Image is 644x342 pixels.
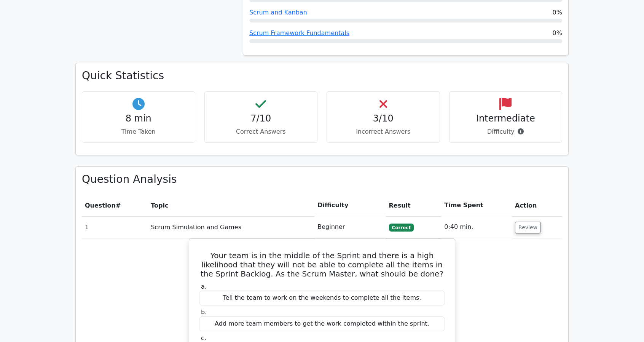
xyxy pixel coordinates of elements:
p: Incorrect Answers [333,127,434,136]
td: 0:40 min. [441,216,512,238]
th: Result [386,195,442,216]
h4: 7/10 [211,113,311,124]
p: Time Taken [88,127,189,136]
th: # [82,195,148,216]
span: 0% [553,8,562,17]
h3: Question Analysis [82,173,562,186]
span: Correct [389,224,414,231]
span: a. [201,283,207,290]
th: Topic [148,195,314,216]
p: Difficulty [456,127,556,136]
div: Add more team members to get the work completed within the sprint. [199,316,445,331]
td: Scrum Simulation and Games [148,216,314,238]
h3: Quick Statistics [82,69,562,82]
td: 1 [82,216,148,238]
h4: 3/10 [333,113,434,124]
span: 0% [553,29,562,38]
th: Action [512,195,562,216]
td: Beginner [314,216,386,238]
h5: Your team is in the middle of the Sprint and there is a high likelihood that they will not be abl... [198,251,446,278]
button: Review [515,222,541,233]
th: Difficulty [314,195,386,216]
span: c. [201,334,206,342]
h4: Intermediate [456,113,556,124]
h4: 8 min [88,113,189,124]
a: Scrum and Kanban [249,9,307,16]
th: Time Spent [441,195,512,216]
a: Scrum Framework Fundamentals [249,29,349,37]
div: Tell the team to work on the weekends to complete all the items. [199,291,445,305]
p: Correct Answers [211,127,311,136]
span: b. [201,308,207,316]
span: Question [85,202,116,209]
